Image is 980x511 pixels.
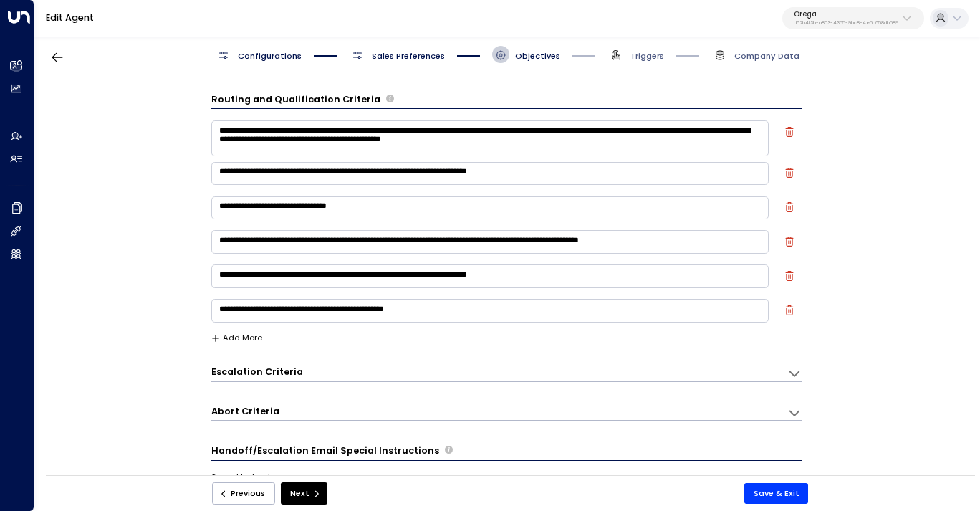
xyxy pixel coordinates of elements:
[630,50,664,62] span: Triggers
[211,472,286,482] label: Special Instructions
[445,444,453,457] span: Provide any specific instructions for the content of handoff or escalation emails. These notes gu...
[744,483,809,504] button: Save & Exit
[46,11,94,24] a: Edit Agent
[794,20,898,26] p: d62b4f3b-a803-4355-9bc8-4e5b658db589
[515,50,560,62] span: Objectives
[212,482,275,505] button: Previous
[211,405,802,421] div: Abort CriteriaDefine the scenarios in which the AI agent should abort or terminate the conversati...
[734,50,799,62] span: Company Data
[211,366,802,381] div: Escalation CriteriaDefine the scenarios in which the AI agent should escalate the conversation to...
[782,7,924,30] button: Oregad62b4f3b-a803-4355-9bc8-4e5b658db589
[372,50,445,62] span: Sales Preferences
[386,92,394,106] span: Define the criteria the agent uses to determine whether a lead is qualified for further actions l...
[211,333,262,343] button: Add More
[794,10,898,19] p: Orega
[238,50,302,62] span: Configurations
[211,366,303,378] h3: Escalation Criteria
[211,92,380,106] h3: Routing and Qualification Criteria
[281,482,327,505] button: Next
[211,444,439,457] h3: Handoff/Escalation Email Special Instructions
[211,405,279,418] h3: Abort Criteria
